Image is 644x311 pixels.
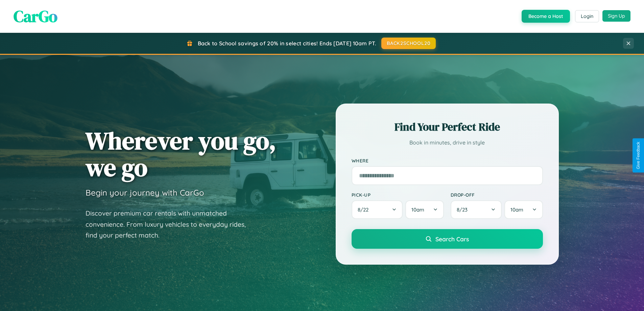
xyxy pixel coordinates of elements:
button: 10am [405,200,444,219]
span: Back to School savings of 20% in select cities! Ends [DATE] 10am PT. [198,40,376,47]
button: BACK2SCHOOL20 [381,38,436,49]
label: Pick-up [352,192,444,198]
button: 10am [504,200,543,219]
h2: Find Your Perfect Ride [352,119,543,134]
button: Search Cars [352,229,543,249]
button: Become a Host [522,10,570,23]
button: Sign Up [602,10,630,22]
span: 8 / 23 [457,206,471,213]
p: Discover premium car rentals with unmatched convenience. From luxury vehicles to everyday rides, ... [86,208,255,241]
button: 8/23 [451,200,502,219]
button: Login [575,10,599,22]
span: Search Cars [435,235,469,243]
label: Where [352,158,543,163]
div: Give Feedback [636,142,641,169]
label: Drop-off [451,192,543,198]
span: CarGo [14,5,57,27]
span: 8 / 22 [358,206,372,213]
h1: Wherever you go, we go [86,127,276,181]
span: 10am [411,206,424,213]
h3: Begin your journey with CarGo [86,187,204,198]
span: 10am [510,206,523,213]
p: Book in minutes, drive in style [352,138,543,148]
button: 8/22 [352,200,403,219]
